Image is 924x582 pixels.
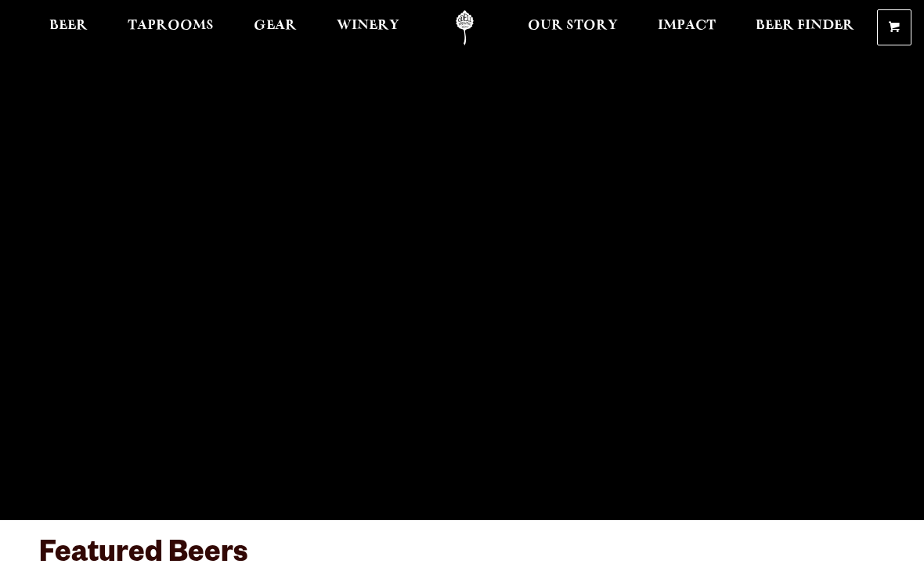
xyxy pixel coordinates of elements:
[756,20,854,32] span: Beer Finder
[254,20,297,32] span: Gear
[117,10,224,45] a: Taprooms
[327,10,410,45] a: Winery
[658,20,716,32] span: Impact
[518,10,628,45] a: Our Story
[435,10,494,45] a: Odell Home
[528,20,618,32] span: Our Story
[337,20,399,32] span: Winery
[128,20,214,32] span: Taprooms
[244,10,307,45] a: Gear
[745,10,864,45] a: Beer Finder
[648,10,726,45] a: Impact
[49,20,88,32] span: Beer
[39,10,98,45] a: Beer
